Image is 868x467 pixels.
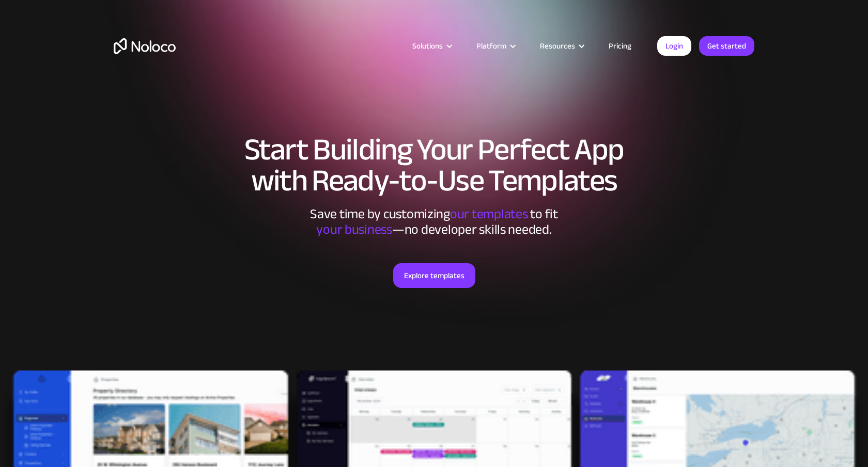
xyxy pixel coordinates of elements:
div: Resources [527,39,596,53]
div: Platform [476,39,506,53]
div: Resources [540,39,575,53]
a: Pricing [596,39,644,53]
h1: Start Building Your Perfect App with Ready-to-Use Templates [114,134,754,196]
div: Save time by customizing to fit ‍ —no developer skills needed. [279,206,589,237]
a: Get started [699,36,754,56]
a: Explore templates [393,263,475,288]
div: Solutions [412,39,443,53]
span: your business [316,217,392,242]
a: Login [657,36,691,56]
a: home [114,38,176,54]
div: Solutions [399,39,463,53]
div: Platform [463,39,527,53]
span: our templates [450,201,528,227]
